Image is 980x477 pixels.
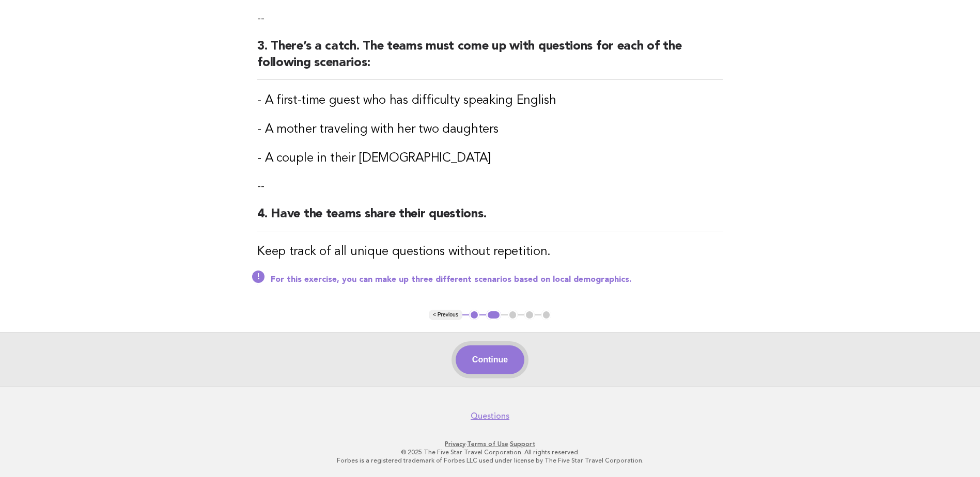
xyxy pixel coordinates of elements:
h3: Keep track of all unique questions without repetition. [257,244,723,260]
a: Terms of Use [467,440,508,448]
h2: 4. Have the teams share their questions. [257,206,723,231]
button: 2 [486,310,501,320]
p: -- [257,179,723,194]
button: < Previous [429,310,462,320]
button: 1 [469,310,479,320]
h3: - A couple in their [DEMOGRAPHIC_DATA] [257,150,723,167]
p: © 2025 The Five Star Travel Corporation. All rights reserved. [174,448,806,456]
a: Questions [471,411,509,421]
h3: - A mother traveling with her two daughters [257,121,723,138]
p: For this exercise, you can make up three different scenarios based on local demographics. [271,275,723,285]
p: · · [174,440,806,448]
p: -- [257,11,723,26]
p: Forbes is a registered trademark of Forbes LLC used under license by The Five Star Travel Corpora... [174,456,806,465]
h3: - A first-time guest who has difficulty speaking English [257,92,723,109]
a: Support [510,440,535,448]
a: Privacy [445,440,465,448]
h2: 3. There’s a catch. The teams must come up with questions for each of the following scenarios: [257,38,723,80]
button: Continue [456,345,524,374]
